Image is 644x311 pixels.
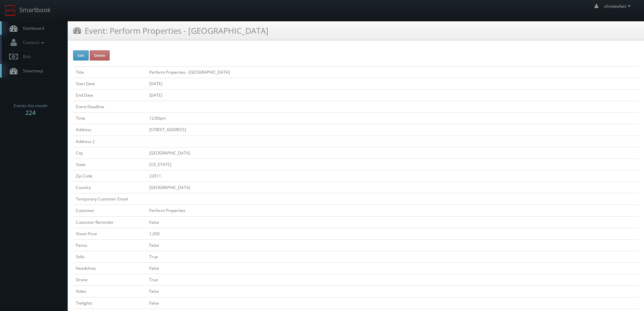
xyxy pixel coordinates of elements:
button: Edit [73,50,89,61]
td: False [147,297,639,309]
span: Smartmap [20,68,43,74]
span: Contacts [20,40,46,45]
td: Video [73,286,147,297]
td: True [147,251,639,262]
span: Bids [20,54,31,59]
td: Twilights [73,297,147,309]
td: Customer Reminder [73,216,147,228]
td: Panos [73,239,147,251]
img: smartbook-logo.png [5,5,16,16]
td: 1,050 [147,228,639,239]
td: Shoot Price [73,228,147,239]
span: Events this month [14,102,47,109]
td: [DATE] [147,78,639,89]
td: False [147,216,639,228]
td: Title [73,66,147,78]
td: Perform Properties [147,205,639,216]
td: Drone [73,274,147,286]
td: True [147,274,639,286]
td: [GEOGRAPHIC_DATA] [147,147,639,159]
td: City [73,147,147,159]
td: Customer [73,205,147,216]
td: Start Date [73,78,147,89]
td: False [147,263,639,274]
td: 22911 [147,170,639,182]
td: End Date [73,89,147,101]
span: Dashboard [20,25,44,31]
td: Address [73,124,147,136]
td: Event Deadline [73,101,147,113]
td: Time [73,113,147,124]
td: [GEOGRAPHIC_DATA] [147,182,639,193]
td: [DATE] [147,89,639,101]
td: [STREET_ADDRESS] [147,124,639,136]
td: False [147,239,639,251]
td: Temporary Customer Email [73,193,147,205]
td: State [73,159,147,170]
td: Zip Code [73,170,147,182]
td: Stills [73,251,147,262]
h3: Event: Perform Properties - [GEOGRAPHIC_DATA] [73,25,268,37]
button: Delete [90,50,110,61]
td: [US_STATE] [147,159,639,170]
span: chrisleefatt [604,3,632,9]
td: Headshots [73,263,147,274]
td: 12:00pm [147,113,639,124]
td: Country [73,182,147,193]
td: False [147,286,639,297]
strong: 224 [25,109,36,117]
td: Perform Properties - [GEOGRAPHIC_DATA] [147,66,639,78]
td: Address 2 [73,136,147,147]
